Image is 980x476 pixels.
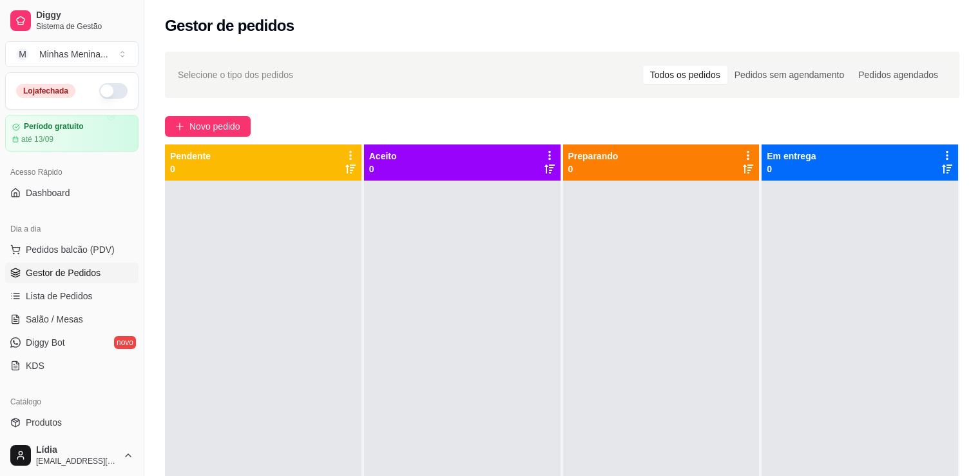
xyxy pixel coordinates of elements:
a: Diggy Botnovo [5,332,139,353]
p: 0 [170,163,211,175]
div: Pedidos agendados [851,66,945,84]
article: Período gratuito [24,122,84,132]
span: Selecione o tipo dos pedidos [178,68,293,82]
div: Dia a dia [5,219,139,239]
a: Lista de Pedidos [5,286,139,306]
span: Produtos [26,416,62,429]
button: Lídia[EMAIL_ADDRESS][DOMAIN_NAME] [5,440,139,471]
div: Minhas Menina ... [39,48,108,61]
span: Diggy [36,10,133,21]
span: plus [175,122,184,131]
div: Acesso Rápido [5,162,139,183]
span: Salão / Mesas [26,313,83,326]
span: Gestor de Pedidos [26,266,101,279]
a: Dashboard [5,183,139,203]
p: Pendente [170,150,211,163]
a: DiggySistema de Gestão [5,5,139,36]
span: Novo pedido [189,119,240,134]
button: Novo pedido [165,116,251,137]
div: Todos os pedidos [643,66,727,84]
p: 0 [568,163,619,175]
span: Sistema de Gestão [36,21,133,32]
button: Pedidos balcão (PDV) [5,239,139,260]
a: Período gratuitoaté 13/09 [5,115,139,152]
p: 0 [767,163,816,175]
h2: Gestor de pedidos [165,15,294,36]
a: KDS [5,355,139,376]
p: 0 [369,163,397,175]
div: Catálogo [5,392,139,412]
span: KDS [26,359,44,372]
a: Salão / Mesas [5,309,139,330]
p: Em entrega [767,150,816,163]
div: Pedidos sem agendamento [727,66,851,84]
span: Diggy Bot [26,336,65,349]
button: Select a team [5,41,139,67]
span: Dashboard [26,186,70,199]
span: Lista de Pedidos [26,290,93,302]
span: Lídia [36,444,118,456]
span: M [16,48,29,61]
div: Loja fechada [16,84,75,98]
span: [EMAIL_ADDRESS][DOMAIN_NAME] [36,456,118,466]
button: Alterar Status [99,83,128,99]
a: Produtos [5,412,139,433]
p: Aceito [369,150,397,163]
span: Pedidos balcão (PDV) [26,243,115,256]
a: Gestor de Pedidos [5,263,139,283]
p: Preparando [568,150,619,163]
article: até 13/09 [21,134,53,144]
